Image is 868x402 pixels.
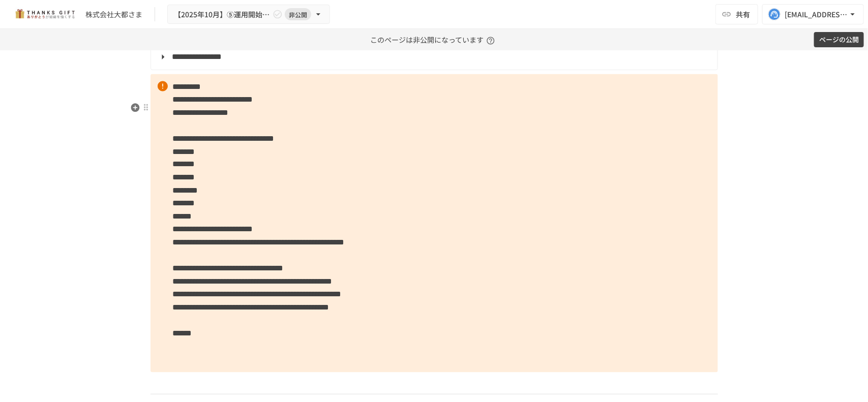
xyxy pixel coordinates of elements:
div: 株式会社大都さま [85,9,142,20]
button: [EMAIL_ADDRESS][DOMAIN_NAME] [762,4,864,24]
button: ページの公開 [814,32,864,48]
button: 共有 [715,4,758,24]
span: 【2025年10月】⑤運用開始後2回目振り返りMTG [174,8,271,21]
span: 共有 [736,9,750,20]
img: mMP1OxWUAhQbsRWCurg7vIHe5HqDpP7qZo7fRoNLXQh [12,6,77,22]
p: このページは非公開になっています [370,29,498,50]
span: 非公開 [285,9,311,20]
button: 【2025年10月】⑤運用開始後2回目振り返りMTG非公開 [167,5,330,24]
div: [EMAIL_ADDRESS][DOMAIN_NAME] [785,8,848,21]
